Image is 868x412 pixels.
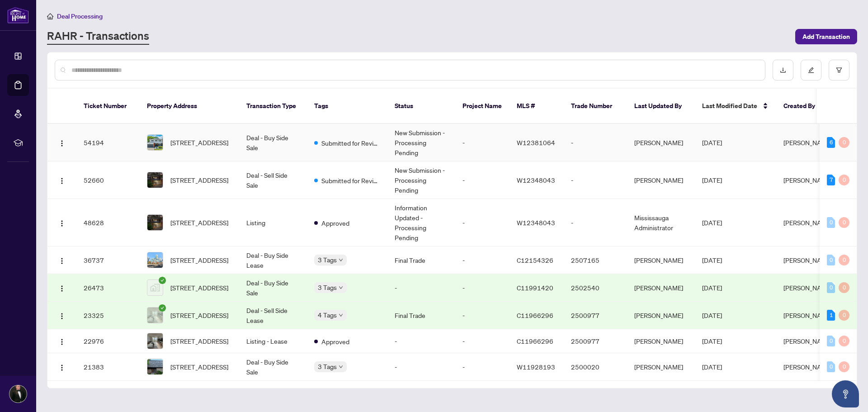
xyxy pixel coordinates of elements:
[147,280,163,295] img: thumbnail-img
[76,124,140,161] td: 54194
[839,282,849,293] div: 0
[455,161,509,199] td: -
[839,137,849,148] div: 0
[76,199,140,246] td: 48628
[455,199,509,246] td: -
[783,256,832,264] span: [PERSON_NAME]
[239,329,307,353] td: Listing - Lease
[836,67,842,73] span: filter
[57,12,103,20] span: Deal Processing
[776,89,830,124] th: Created By
[339,313,343,317] span: down
[827,361,835,372] div: 0
[239,353,307,381] td: Deal - Buy Side Sale
[47,13,53,19] span: home
[170,283,228,293] span: [STREET_ADDRESS]
[170,336,228,346] span: [STREET_ADDRESS]
[7,7,29,24] img: logo
[147,252,163,268] img: thumbnail-img
[159,277,166,284] span: check-circle
[47,28,149,45] a: RAHR - Transactions
[239,274,307,302] td: Deal - Buy Side Sale
[564,302,627,329] td: 2500977
[839,217,849,228] div: 0
[839,336,849,346] div: 0
[387,353,455,381] td: -
[517,218,555,227] span: W12348043
[455,353,509,381] td: -
[170,175,228,185] span: [STREET_ADDRESS]
[517,284,553,292] span: C11991420
[795,29,857,44] button: Add Transaction
[170,137,228,147] span: [STREET_ADDRESS]
[58,140,66,147] img: Logo
[55,135,69,150] button: Logo
[455,124,509,161] td: -
[509,89,564,124] th: MLS #
[239,199,307,246] td: Listing
[76,161,140,199] td: 52660
[170,218,228,227] span: [STREET_ADDRESS]
[455,89,509,124] th: Project Name
[702,256,722,264] span: [DATE]
[147,359,163,374] img: thumbnail-img
[702,176,722,184] span: [DATE]
[455,302,509,329] td: -
[564,246,627,274] td: 2507165
[147,135,163,150] img: thumbnail-img
[140,89,239,124] th: Property Address
[318,361,337,372] span: 3 Tags
[76,302,140,329] td: 23325
[239,246,307,274] td: Deal - Buy Side Lease
[55,253,69,267] button: Logo
[58,313,66,320] img: Logo
[318,310,337,320] span: 4 Tags
[387,161,455,199] td: New Submission - Processing Pending
[147,308,163,323] img: thumbnail-img
[627,124,695,161] td: [PERSON_NAME]
[321,175,380,185] span: Submitted for Review
[58,220,66,227] img: Logo
[783,363,832,371] span: [PERSON_NAME]
[58,338,66,346] img: Logo
[170,255,228,265] span: [STREET_ADDRESS]
[239,124,307,161] td: Deal - Buy Side Sale
[802,29,850,44] span: Add Transaction
[564,329,627,353] td: 2500977
[76,89,140,124] th: Ticket Number
[564,199,627,246] td: -
[627,161,695,199] td: [PERSON_NAME]
[702,284,722,292] span: [DATE]
[58,177,66,185] img: Logo
[76,353,140,381] td: 21383
[55,334,69,348] button: Logo
[239,161,307,199] td: Deal - Sell Side Sale
[387,89,455,124] th: Status
[387,199,455,246] td: Information Updated - Processing Pending
[147,333,163,349] img: thumbnail-img
[307,89,387,124] th: Tags
[564,161,627,199] td: -
[387,124,455,161] td: New Submission - Processing Pending
[455,329,509,353] td: -
[627,274,695,302] td: [PERSON_NAME]
[239,89,307,124] th: Transaction Type
[387,274,455,302] td: -
[55,308,69,322] button: Logo
[339,258,343,262] span: down
[321,138,380,148] span: Submitted for Review
[627,89,695,124] th: Last Updated By
[839,361,849,372] div: 0
[702,218,722,227] span: [DATE]
[627,246,695,274] td: [PERSON_NAME]
[827,310,835,321] div: 1
[239,302,307,329] td: Deal - Sell Side Lease
[170,310,228,320] span: [STREET_ADDRESS]
[58,285,66,292] img: Logo
[9,385,27,403] img: Profile Icon
[773,60,793,81] button: download
[627,329,695,353] td: [PERSON_NAME]
[839,175,849,185] div: 0
[147,215,163,230] img: thumbnail-img
[147,172,163,188] img: thumbnail-img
